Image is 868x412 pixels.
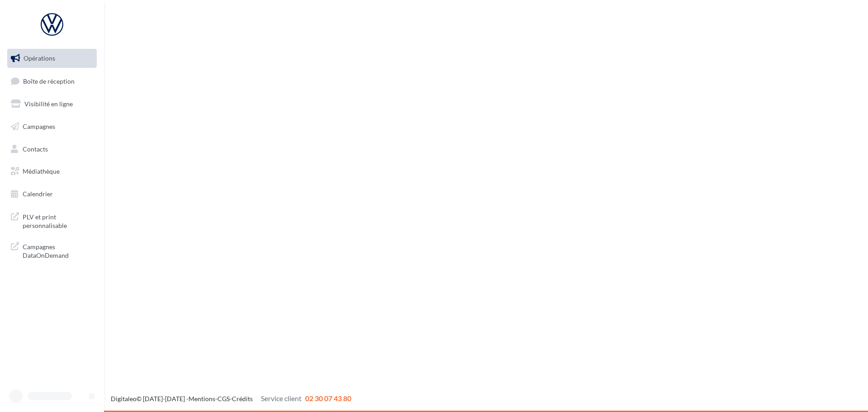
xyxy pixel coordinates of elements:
span: Opérations [24,54,55,62]
span: Médiathèque [23,167,60,175]
a: Mentions [189,395,215,403]
a: CGS [217,395,230,403]
a: Crédits [232,395,253,403]
a: Médiathèque [5,162,99,181]
a: Digitaleo [111,395,137,403]
a: Campagnes DataOnDemand [5,237,99,264]
a: Calendrier [5,185,99,204]
span: Boîte de réception [23,77,75,85]
span: Service client [261,394,302,403]
a: Opérations [5,49,99,68]
span: 02 30 07 43 80 [305,394,351,403]
a: PLV et print personnalisable [5,207,99,234]
span: © [DATE]-[DATE] - - - [111,395,351,403]
span: Contacts [23,145,48,152]
a: Contacts [5,140,99,159]
span: Campagnes DataOnDemand [23,241,93,260]
span: Campagnes [23,123,55,130]
a: Campagnes [5,117,99,136]
a: Visibilité en ligne [5,95,99,114]
a: Boîte de réception [5,71,99,91]
span: Visibilité en ligne [24,100,73,108]
span: Calendrier [23,190,53,198]
span: PLV et print personnalisable [23,211,93,230]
